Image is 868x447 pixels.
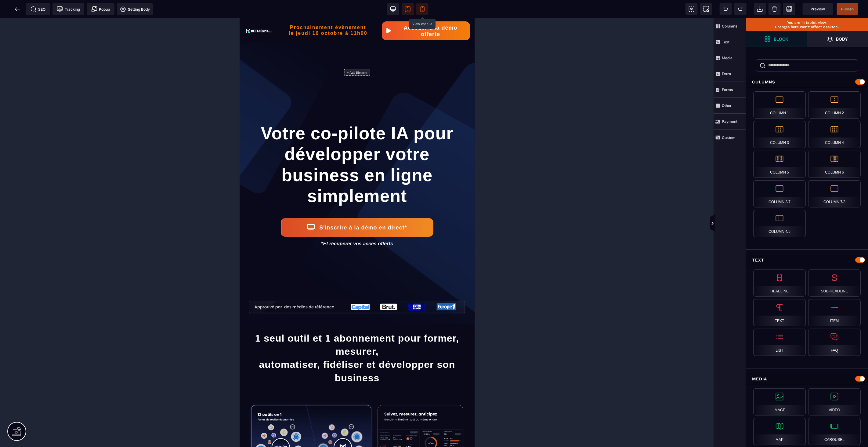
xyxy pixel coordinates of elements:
span: SEO [31,6,46,12]
div: Headline [753,269,806,297]
span: Tracking code [52,3,84,15]
span: Payment [714,114,746,130]
span: Extra [714,66,746,82]
div: Column 6 [808,151,861,178]
span: Columns [714,18,746,34]
span: Popup [91,6,110,12]
span: Open Layers [807,31,868,47]
strong: Body [836,37,848,41]
div: Column 7/3 [808,180,861,207]
span: Custom Block [714,130,746,145]
span: Screenshot [700,3,712,15]
div: Column 4 [808,121,861,148]
span: Setting Body [120,6,150,12]
span: View desktop [387,3,399,15]
span: Preview [803,3,833,15]
div: Image [753,388,806,416]
span: Create Alert Modal [87,3,114,15]
strong: Text [722,40,729,44]
button: S'inscrire à la démo en direct* [41,200,194,218]
div: Map [753,418,806,445]
strong: Columns [722,24,737,28]
span: Clear [769,3,781,15]
div: Text [746,255,868,266]
div: Column 3/7 [753,180,806,207]
p: You are in tablet view. [749,20,865,25]
strong: Other [722,103,732,108]
span: Seo meta data [26,3,50,15]
span: Save [837,3,858,15]
span: Text [714,34,746,50]
div: Sub-headline [808,269,861,297]
p: Changes here won't affect desktop. [749,25,865,29]
img: d26e0583832d778f9e305d79f6bddf92_8fa9e2e868b1947d56ac74b6bb2c0e33_logo-meta-v1-2.fcd3b35b.svg [6,10,33,15]
div: Column 5 [753,151,806,178]
span: Open Blocks [746,31,807,47]
div: Text [753,299,806,326]
span: Other [714,98,746,114]
div: Media [746,373,868,385]
h1: Votre co-pilote IA pour développer votre business en ligne simplement [9,101,226,191]
span: Tracking [57,6,80,12]
strong: Media [722,56,732,60]
span: View components [685,3,698,15]
strong: Extra [722,71,731,76]
img: 6ac7edd868552ea4cac3a134bbc25cc8_cedcaeaed21095557c16483233e6a24a_Capture_d%E2%80%99e%CC%81cran_2... [9,282,226,295]
div: List [753,329,806,356]
strong: Forms [722,87,733,92]
span: Undo [720,3,732,15]
span: Favicon [117,3,153,15]
div: Item [808,299,861,326]
i: *Et récupérer vos accès offerts [81,223,153,228]
div: Carousel [808,418,861,445]
div: Column 1 [753,91,806,119]
span: Media [714,50,746,66]
div: Column 3 [753,121,806,148]
strong: Payment [722,119,737,124]
button: Accéder à la démo offerte [142,3,230,22]
span: Save [783,3,795,15]
span: Open Import Webpage [754,3,766,15]
div: Column 4/5 [753,210,806,237]
div: Video [808,388,861,416]
strong: Custom [722,135,736,140]
h2: Prochainement évènement le jeudi 16 octobre à 11h00 [34,3,142,22]
h1: 1 seul outil et 1 abonnement pour former, mesurer, automatiser, fidéliser et développer son business [9,310,226,369]
div: Columns [746,76,868,88]
span: View mobile [416,3,429,15]
div: Column 2 [808,91,861,119]
span: Back [11,3,24,15]
strong: Block [774,37,788,41]
span: Preview [811,7,825,11]
span: View tablet [402,3,414,15]
span: Redo [734,3,747,15]
span: Publish [841,7,854,11]
span: Forms [714,82,746,98]
span: Toggle Views [746,214,752,233]
div: FAQ [808,329,861,356]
